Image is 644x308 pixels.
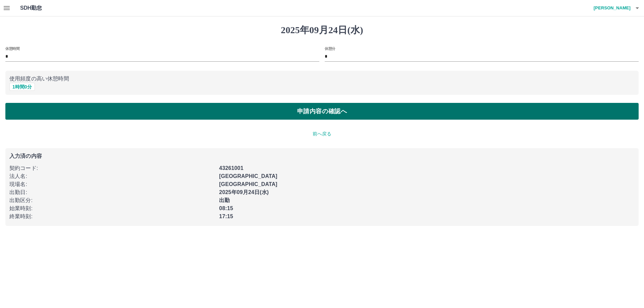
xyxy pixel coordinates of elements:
p: 入力済の内容 [9,153,635,159]
button: 1時間0分 [9,83,35,91]
button: 申請内容の確認へ [5,103,639,120]
p: 前へ戻る [5,130,639,137]
b: 2025年09月24日(水) [219,189,269,195]
label: 休憩時間 [5,46,19,51]
p: 使用頻度の高い休憩時間 [9,75,635,83]
p: 契約コード : [9,164,215,172]
p: 法人名 : [9,172,215,180]
p: 現場名 : [9,180,215,188]
p: 出勤日 : [9,188,215,196]
b: 出勤 [219,197,230,203]
label: 休憩分 [325,46,335,51]
b: 43261001 [219,165,243,171]
b: [GEOGRAPHIC_DATA] [219,173,277,179]
h1: 2025年09月24日(水) [5,24,639,36]
p: 出勤区分 : [9,196,215,204]
b: [GEOGRAPHIC_DATA] [219,181,277,187]
p: 始業時刻 : [9,204,215,212]
b: 08:15 [219,205,233,211]
p: 終業時刻 : [9,212,215,221]
b: 17:15 [219,213,233,219]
